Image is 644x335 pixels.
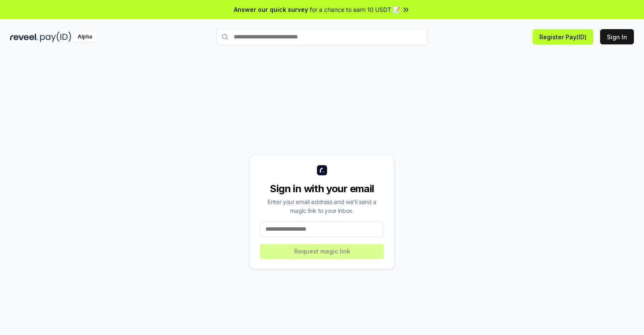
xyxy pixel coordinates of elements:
span: Answer our quick survey [234,5,308,14]
button: Register Pay(ID) [533,29,593,44]
div: Enter your email address and we’ll send a magic link to your inbox. [260,197,384,215]
button: Sign In [600,29,634,44]
div: Alpha [73,32,97,42]
div: Sign in with your email [260,182,384,196]
img: logo_small [317,165,327,175]
img: reveel_dark [10,32,38,42]
span: for a chance to earn 10 USDT 📝 [310,5,400,14]
img: pay_id [40,32,71,42]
